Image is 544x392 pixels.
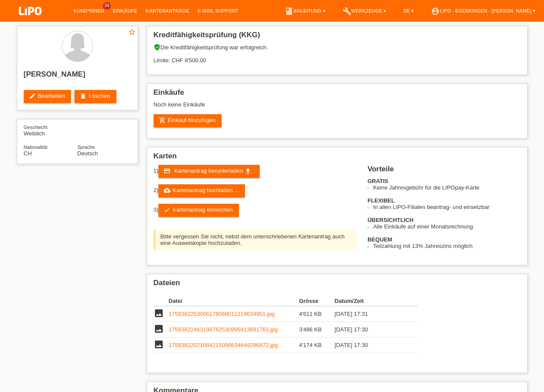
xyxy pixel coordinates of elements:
h2: Kreditfähigkeitsprüfung (KKG) [154,31,521,44]
h2: Einkäufe [154,88,521,101]
b: FLEXIBEL [367,197,395,204]
a: 1758382253006178068011219624951.jpg [169,311,275,317]
a: star_border [128,28,136,37]
i: account_circle [431,7,440,16]
h2: Vorteile [367,165,520,178]
div: Die Kreditfähigkeitsprüfung war erfolgreich. Limite: CHF 8'500.00 [154,44,521,70]
i: delete [80,93,87,100]
span: Geschlecht [24,125,48,130]
td: [DATE] 17:30 [335,322,406,337]
a: buildWerkzeuge ▾ [338,8,391,13]
a: credit_card Kartenantrag herunterladen get_app [158,165,260,178]
a: 17583822463198762530995913891763.jpg [169,326,278,333]
i: edit [29,93,36,100]
a: Kund*innen [69,8,108,13]
b: BEQUEM [367,236,392,243]
th: Datum/Zeit [335,296,406,306]
i: cloud_upload [164,187,171,194]
div: 2) [154,184,357,197]
span: Schweiz [24,150,32,157]
div: 3) [154,204,357,217]
a: LIPO pay [9,18,52,24]
i: image [154,339,164,350]
span: Kartenantrag herunterladen [174,167,243,174]
span: 34 [103,2,111,10]
a: deleteLöschen [74,90,116,103]
h2: Dateien [154,279,521,292]
div: Bitte vergessen Sie nicht, nebst dem unterschriebenen Kartenantrag auch eine Ausweiskopie hochzul... [154,230,357,250]
span: Deutsch [77,150,98,157]
th: Grösse [299,296,335,306]
i: image [154,324,164,334]
h2: Karten [154,152,521,165]
td: 3'486 KB [299,322,335,337]
a: account_circleLIPO - Egerkingen - [PERSON_NAME] ▾ [427,8,540,13]
td: [DATE] 17:30 [335,337,406,353]
i: add_shopping_cart [159,117,166,124]
h2: [PERSON_NAME] [24,70,131,83]
i: verified_user [154,44,161,51]
a: editBearbeiten [24,90,71,103]
div: Noch keine Einkäufe [154,101,521,114]
a: Einkäufe [108,8,141,13]
i: book [285,7,293,16]
a: checkKartenantrag einreichen [158,204,239,217]
a: DE ▾ [399,8,418,13]
i: credit_card [164,167,171,174]
span: Sprache [77,145,95,150]
i: check [164,206,171,213]
i: build [343,7,351,16]
span: Nationalität [24,145,48,150]
b: GRATIS [367,178,388,184]
li: Keine Jahresgebühr für die LIPOpay-Karte [373,184,520,191]
a: Kartenanträge [142,8,193,13]
i: star_border [128,28,136,36]
i: get_app [245,167,251,174]
div: 1) [154,165,357,178]
a: E-Mail Support [193,8,243,13]
a: add_shopping_cartEinkauf hinzufügen [154,114,222,127]
a: 17583822021084215056634649296872.jpg [169,342,278,348]
i: image [154,308,164,318]
a: bookAnleitung ▾ [280,8,329,13]
th: Datei [169,296,299,306]
b: ÜBERSICHTLICH [367,217,413,223]
td: 4'174 KB [299,337,335,353]
li: Alle Einkäufe auf einer Monatsrechnung [373,223,520,230]
li: In allen LIPO-Filialen beantrag- und einsetzbar [373,204,520,210]
div: Weiblich [24,124,77,137]
td: 4'611 KB [299,306,335,322]
td: [DATE] 17:31 [335,306,406,322]
li: Teilzahlung mit 13% Jahreszins möglich [373,243,520,249]
a: cloud_uploadKartenantrag hochladen ... [158,184,245,197]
